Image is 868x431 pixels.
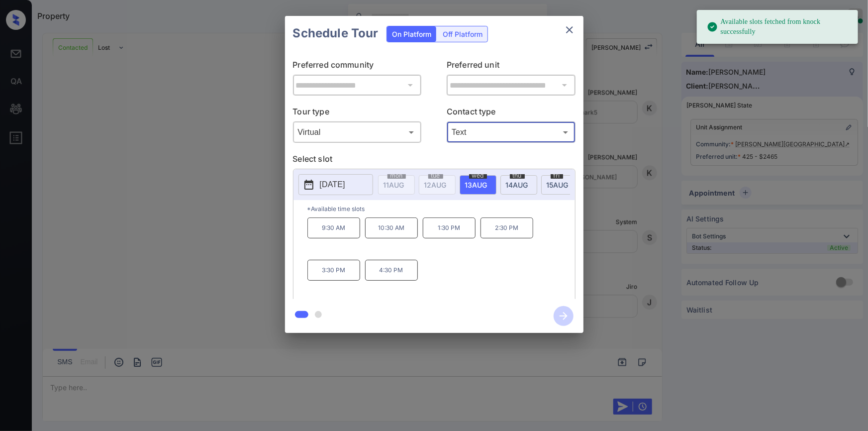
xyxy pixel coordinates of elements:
div: date-select [460,175,496,195]
span: wed [469,173,487,179]
p: Tour type [293,106,422,121]
span: fri [551,173,563,179]
div: date-select [541,175,578,195]
p: 9:30 AM [307,217,360,238]
p: Select slot [293,153,576,169]
span: 14 AUG [506,181,528,189]
p: 1:30 PM [423,217,476,238]
div: Text [449,124,573,140]
button: btn-next [548,303,579,329]
p: [DATE] [320,179,345,191]
p: *Available time slots [307,200,575,217]
span: 13 AUG [465,181,487,189]
div: Available slots fetched from knock successfully [707,13,850,41]
p: 2:30 PM [481,217,533,238]
p: Preferred unit [447,59,576,75]
button: close [560,20,579,40]
span: thu [510,173,525,179]
div: Off Platform [438,26,487,42]
p: Preferred community [293,59,422,75]
p: 4:30 PM [365,260,418,281]
div: On Platform [387,26,436,42]
p: 10:30 AM [365,217,418,238]
p: 3:30 PM [307,260,360,281]
button: [DATE] [298,174,373,195]
h2: Schedule Tour [285,16,386,51]
div: date-select [500,175,537,195]
p: Contact type [447,106,576,121]
span: 15 AUG [547,181,569,189]
div: Virtual [295,124,419,140]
